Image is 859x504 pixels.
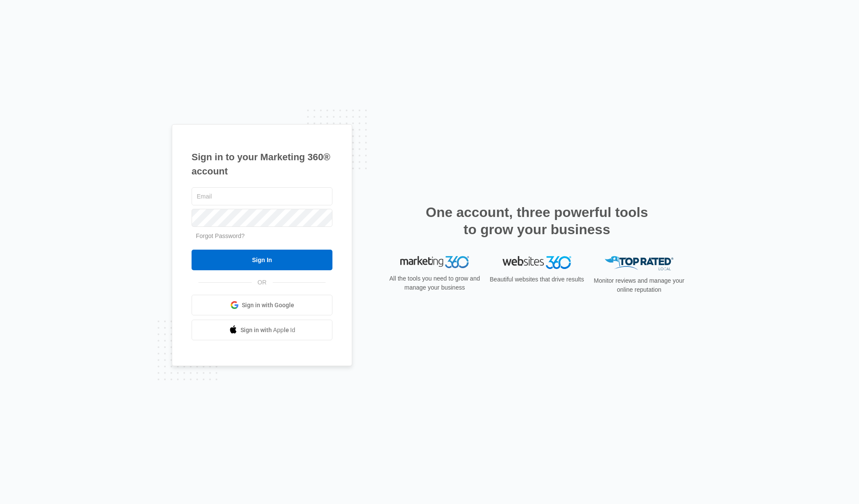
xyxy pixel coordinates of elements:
input: Sign In [192,250,332,270]
p: Monitor reviews and manage your online reputation [591,276,687,294]
img: Top Rated Local [605,256,673,270]
p: All the tools you need to grow and manage your business [387,274,483,292]
p: Beautiful websites that drive results [489,275,585,284]
span: Sign in with Google [242,301,294,310]
span: Sign in with Apple Id [241,326,295,335]
a: Sign in with Google [192,295,332,315]
a: Sign in with Apple Id [192,320,332,340]
input: Email [192,187,332,205]
h2: One account, three powerful tools to grow your business [423,204,651,238]
img: Marketing 360 [400,256,469,268]
h1: Sign in to your Marketing 360® account [192,150,332,178]
a: Forgot Password? [196,232,245,239]
img: Websites 360 [503,256,571,269]
span: OR [252,278,273,287]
